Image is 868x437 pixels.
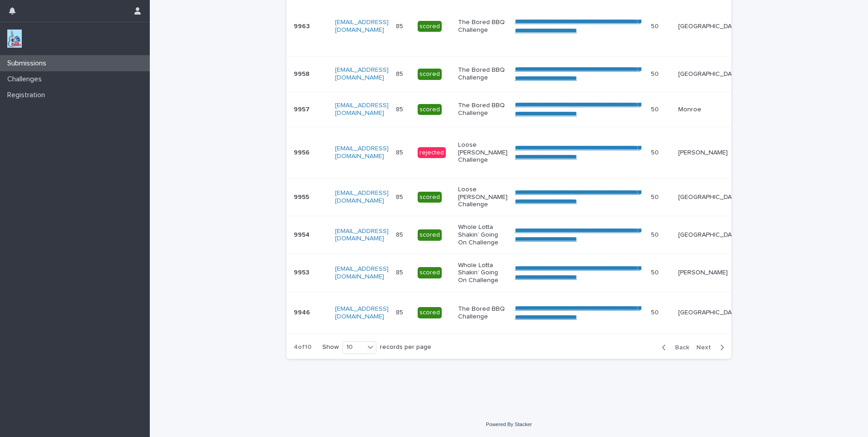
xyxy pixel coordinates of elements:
a: Powered By Stacker [486,422,532,427]
a: [EMAIL_ADDRESS][DOMAIN_NAME] [335,19,389,33]
p: 9953 [294,267,311,277]
p: 85 [396,69,405,78]
a: [EMAIL_ADDRESS][DOMAIN_NAME] [335,190,389,204]
p: [GEOGRAPHIC_DATA] [678,309,741,317]
p: 50 [651,69,661,78]
p: 50 [651,147,661,157]
p: 50 [651,104,661,114]
p: Show [322,343,339,351]
p: 85 [396,21,405,30]
p: Loose [PERSON_NAME] Challenge [458,141,508,164]
p: Submissions [4,59,54,68]
p: 85 [396,267,405,277]
button: Next [693,343,731,352]
p: 50 [651,192,661,201]
div: scored [418,69,442,80]
p: 50 [651,21,661,30]
div: scored [418,229,442,241]
p: [GEOGRAPHIC_DATA] [678,194,741,201]
p: 85 [396,229,405,239]
a: [EMAIL_ADDRESS][DOMAIN_NAME] [335,228,389,242]
p: [GEOGRAPHIC_DATA] [678,23,741,30]
p: The Bored BBQ Challenge [458,305,508,321]
div: rejected [418,147,446,159]
button: Back [655,343,693,352]
p: [GEOGRAPHIC_DATA] [678,70,741,78]
p: 85 [396,147,405,157]
div: 10 [343,343,365,352]
p: 4 of 10 [286,336,319,358]
p: Loose [PERSON_NAME] Challenge [458,186,508,209]
p: The Bored BBQ Challenge [458,102,508,117]
span: Next [696,344,716,351]
p: The Bored BBQ Challenge [458,66,508,82]
p: [PERSON_NAME] [678,149,741,157]
div: scored [418,21,442,32]
p: 50 [651,307,661,317]
p: 9956 [294,147,311,157]
img: jxsLJbdS1eYBI7rVAS4p [7,30,22,48]
p: 9958 [294,69,311,78]
a: [EMAIL_ADDRESS][DOMAIN_NAME] [335,306,389,320]
p: The Bored BBQ Challenge [458,19,508,34]
p: 85 [396,192,405,201]
p: records per page [380,343,431,351]
p: 50 [651,229,661,239]
p: [GEOGRAPHIC_DATA] [678,231,741,239]
a: [EMAIL_ADDRESS][DOMAIN_NAME] [335,266,389,280]
p: 9963 [294,21,311,30]
p: 9955 [294,192,311,201]
p: 9946 [294,307,312,317]
p: Monroe [678,106,741,114]
span: Back [670,344,689,351]
a: [EMAIL_ADDRESS][DOMAIN_NAME] [335,67,389,81]
p: Whole Lotta Shakin’ Going On Challenge [458,223,508,246]
p: 85 [396,104,405,114]
p: Registration [4,91,52,99]
p: Challenges [4,75,49,84]
p: Whole Lotta Shakin’ Going On Challenge [458,262,508,284]
a: [EMAIL_ADDRESS][DOMAIN_NAME] [335,145,389,159]
p: [PERSON_NAME] [678,269,741,277]
a: [EMAIL_ADDRESS][DOMAIN_NAME] [335,102,389,116]
p: 50 [651,267,661,277]
p: 9957 [294,104,311,114]
p: 9954 [294,229,311,239]
div: scored [418,267,442,278]
div: scored [418,307,442,318]
div: scored [418,104,442,115]
div: scored [418,192,442,203]
p: 85 [396,307,405,317]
